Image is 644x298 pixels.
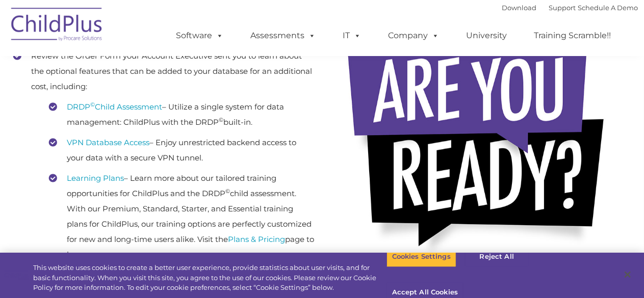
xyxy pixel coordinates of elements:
a: Software [166,25,234,46]
img: areyouready [338,26,623,268]
li: – Learn more about our tailored training opportunities for ChildPlus and the DRDP child assessmen... [49,171,315,262]
li: – Enjoy unrestricted backend access to your data with a secure VPN tunnel. [49,135,315,166]
a: DRDP©Child Assessment [67,102,163,112]
li: – Utilize a single system for data management: ChildPlus with the DRDP built-in. [49,99,315,130]
a: Support [549,4,576,12]
button: Close [616,263,639,286]
a: Company [378,25,450,46]
img: ChildPlus by Procare Solutions [6,1,108,51]
a: University [456,25,518,46]
a: Download [502,4,537,12]
sup: © [219,116,224,123]
a: VPN Database Access [67,138,150,147]
sup: © [91,101,95,108]
div: This website uses cookies to create a better user experience, provide statistics about user visit... [33,263,387,293]
a: Schedule A Demo [578,4,638,12]
a: Training Scramble!! [524,25,622,46]
a: IT [333,25,372,46]
a: Assessments [241,25,326,46]
a: Learning Plans [67,173,124,183]
sup: © [226,187,230,195]
button: Cookies Settings [387,246,456,267]
button: Reject All [465,246,529,267]
font: | [502,4,638,12]
a: Plans & Pricing [228,234,286,244]
li: Review the Order Form your Account Executive sent you to learn about the optional features that c... [14,48,315,262]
